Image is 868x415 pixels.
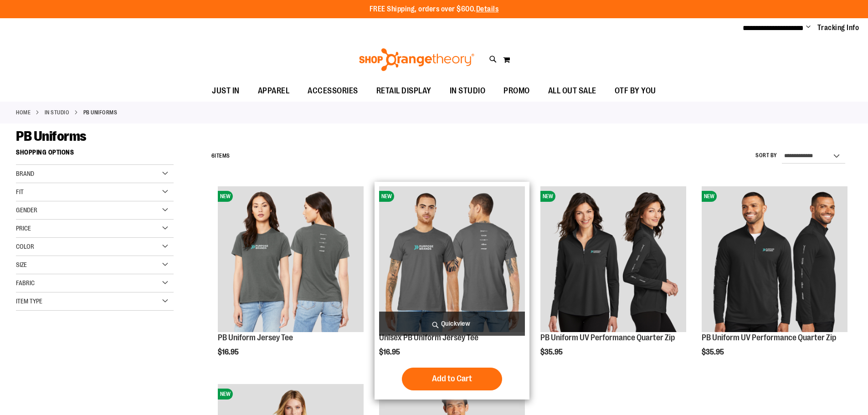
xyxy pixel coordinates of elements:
span: NEW [540,191,555,202]
div: product [536,182,691,379]
a: PB Uniform Jersey TeeNEW [218,186,364,333]
span: Color [16,243,34,250]
span: Item Type [16,297,42,305]
strong: Shopping Options [16,144,174,165]
p: FREE Shipping, orders over $600. [370,4,499,15]
a: PB Uniform Jersey Tee [218,333,293,342]
span: 6 [211,153,215,159]
span: $16.95 [218,348,240,356]
span: NEW [379,191,394,202]
a: PB Uniform UV Performance Quarter Zip [540,333,675,342]
span: IN STUDIO [450,81,486,101]
a: PB Uniform UV Performance Quarter ZipNEW [540,186,686,333]
img: PB Uniform Jersey Tee [218,186,364,332]
a: IN STUDIO [45,108,70,117]
a: Tracking Info [817,23,859,33]
span: Price [16,225,31,232]
div: product [213,182,368,379]
span: $16.95 [379,348,401,356]
span: Brand [16,170,34,177]
span: Fabric [16,279,35,287]
span: ACCESSORIES [308,81,358,101]
span: NEW [218,389,233,400]
img: PB Uniform UV Performance Quarter Zip [540,186,686,332]
span: OTF BY YOU [615,81,656,101]
span: NEW [218,191,233,202]
span: Add to Cart [432,374,472,384]
span: APPAREL [258,81,290,101]
a: PB Uniform UV Performance Quarter ZipNEW [702,186,847,333]
a: Unisex PB Uniform Jersey TeeNEW [379,186,525,333]
div: product [697,182,852,379]
span: PB Uniforms [16,128,87,144]
span: Size [16,261,27,268]
strong: PB Uniforms [83,108,118,117]
span: $35.95 [540,348,564,356]
span: $35.95 [702,348,725,356]
label: Sort By [755,152,777,159]
div: product [375,182,529,400]
img: Shop Orangetheory [358,48,476,71]
span: ALL OUT SALE [548,81,596,101]
span: Fit [16,188,24,195]
img: Unisex PB Uniform Jersey Tee [379,186,525,332]
img: PB Uniform UV Performance Quarter Zip [702,186,847,332]
span: JUST IN [212,81,240,101]
h2: Items [211,149,230,163]
a: PB Uniform UV Performance Quarter Zip [702,333,836,342]
span: RETAIL DISPLAY [376,81,431,101]
a: Quickview [379,312,525,336]
span: PROMO [503,81,530,101]
button: Add to Cart [402,368,502,390]
a: Home [16,108,31,117]
button: Account menu [806,23,811,32]
span: Gender [16,206,37,214]
span: NEW [702,191,717,202]
a: Unisex PB Uniform Jersey Tee [379,333,478,342]
a: Details [476,5,499,13]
